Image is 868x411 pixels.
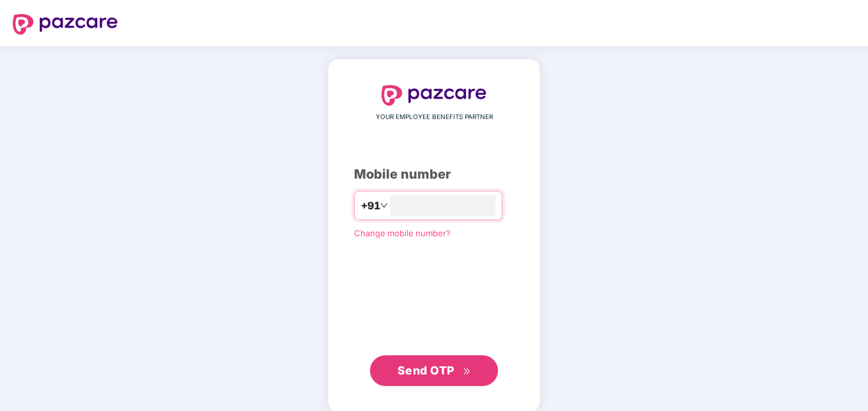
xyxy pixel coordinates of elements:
[354,228,451,238] a: Change mobile number?
[13,14,118,35] img: logo
[382,85,486,106] img: logo
[376,112,493,122] span: YOUR EMPLOYEE BENEFITS PARTNER
[398,364,454,377] span: Send OTP
[370,355,498,386] button: Send OTPdouble-right
[463,367,471,376] span: double-right
[361,198,380,214] span: +91
[380,202,388,209] span: down
[354,165,514,184] div: Mobile number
